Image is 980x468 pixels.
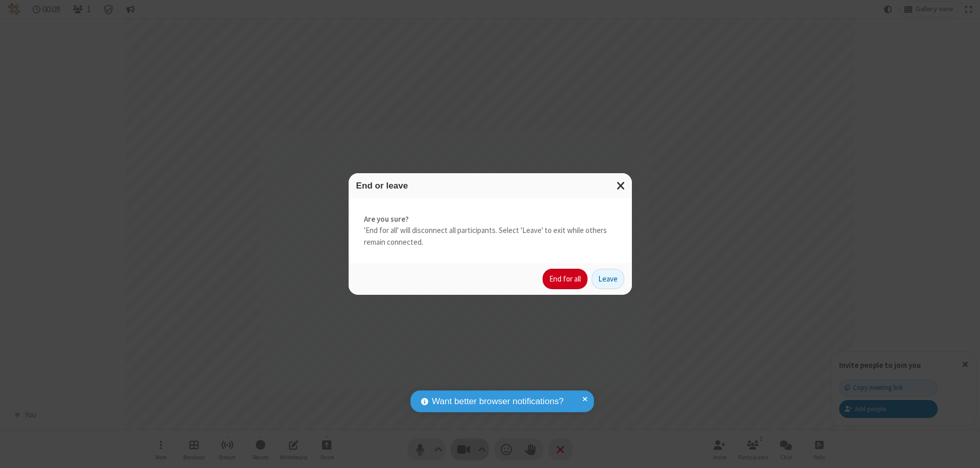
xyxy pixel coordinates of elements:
span: Want better browser notifications? [432,395,563,408]
h3: End or leave [356,181,624,191]
div: 'End for all' will disconnect all participants. Select 'Leave' to exit while others remain connec... [349,198,632,264]
button: Close modal [610,173,632,198]
strong: Are you sure? [364,214,617,225]
button: End for all [543,269,587,289]
button: Leave [592,269,624,289]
